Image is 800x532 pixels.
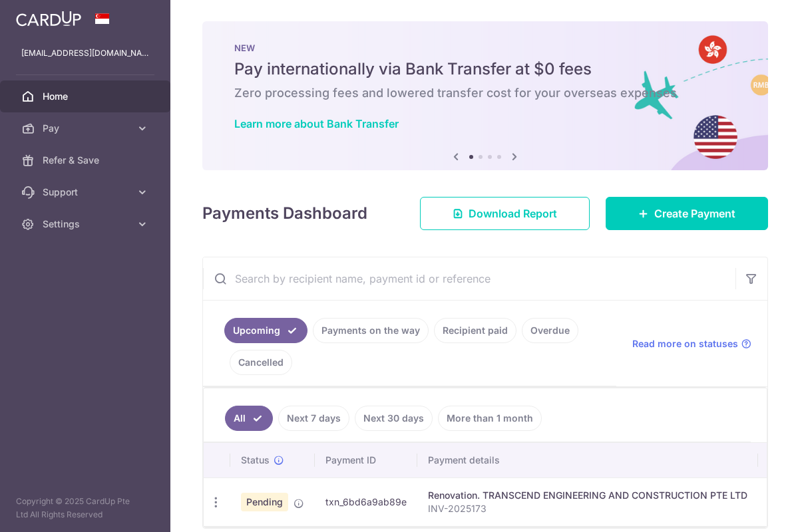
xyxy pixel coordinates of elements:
a: All [225,406,273,431]
span: Settings [43,217,130,231]
a: Cancelled [230,350,292,375]
img: Bank transfer banner [202,21,768,170]
img: CardUp [16,11,81,27]
h5: Pay internationally via Bank Transfer at $0 fees [234,59,736,80]
iframe: Opens a widget where you can find more information [714,492,787,525]
span: Pay [43,122,130,135]
a: Next 7 days [278,406,349,431]
p: [EMAIL_ADDRESS][DOMAIN_NAME] [21,47,149,60]
a: Overdue [522,318,578,343]
h4: Payments Dashboard [202,201,367,225]
input: Search by recipient name, payment id or reference [203,257,735,300]
h6: Zero processing fees and lowered transfer cost for your overseas expenses [234,85,736,101]
a: Next 30 days [355,406,433,431]
span: Refer & Save [43,154,130,167]
span: Read more on statuses [632,337,738,350]
p: INV-2025173 [428,502,747,515]
p: NEW [234,43,736,53]
span: Pending [241,493,288,511]
div: Renovation. TRANSCEND ENGINEERING AND CONSTRUCTION PTE LTD [428,489,747,502]
td: txn_6bd6a9ab89e [315,477,417,526]
span: Download Report [469,205,557,221]
a: More than 1 month [438,406,542,431]
a: Create Payment [606,197,768,230]
th: Payment ID [315,443,417,477]
a: Payments on the way [313,318,429,343]
span: Create Payment [654,205,735,221]
span: Support [43,186,130,199]
a: Upcoming [224,318,307,343]
a: Recipient paid [434,318,516,343]
a: Learn more about Bank Transfer [234,117,399,130]
a: Download Report [420,197,590,230]
a: Read more on statuses [632,337,751,350]
span: Status [241,454,270,467]
span: Home [43,90,130,103]
th: Payment details [417,443,758,477]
